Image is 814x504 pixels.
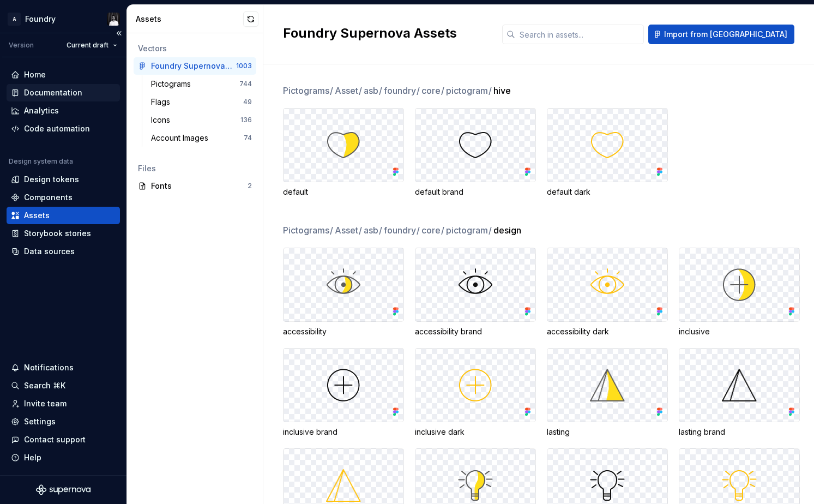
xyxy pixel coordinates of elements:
[417,85,420,96] span: /
[7,243,120,260] a: Data sources
[441,85,444,96] span: /
[335,224,363,237] span: Asset
[24,416,56,427] div: Settings
[24,452,41,463] div: Help
[2,7,124,31] button: AFoundryRaj Narandas
[7,431,120,448] button: Contact support
[7,413,120,430] a: Settings
[547,187,668,197] div: default dark
[236,62,252,70] div: 1003
[151,97,174,107] div: Flags
[379,85,382,96] span: /
[7,84,120,101] a: Documentation
[147,93,256,111] a: Flags49
[493,84,511,97] span: hive
[359,85,362,96] span: /
[415,326,536,337] div: accessibility brand
[24,105,59,116] div: Analytics
[364,224,383,237] span: asb
[283,84,334,97] span: Pictograms
[330,225,333,236] span: /
[24,123,90,134] div: Code automation
[147,111,256,129] a: Icons136
[489,225,492,236] span: /
[421,84,445,97] span: core
[664,29,787,40] span: Import from [GEOGRAPHIC_DATA]
[446,224,492,237] span: pictogram
[283,326,404,337] div: accessibility
[24,69,46,80] div: Home
[25,14,56,25] div: Foundry
[7,66,120,83] a: Home
[24,192,73,203] div: Components
[24,398,67,409] div: Invite team
[24,210,50,221] div: Assets
[283,187,404,197] div: default
[364,84,383,97] span: asb
[151,61,232,71] div: Foundry Supernova Assets
[441,225,444,236] span: /
[24,228,91,239] div: Storybook stories
[379,225,382,236] span: /
[283,25,489,42] h2: Foundry Supernova Assets
[151,181,248,191] div: Fonts
[446,84,492,97] span: pictogram
[679,326,800,337] div: inclusive
[7,377,120,394] button: Search ⌘K
[7,171,120,188] a: Design tokens
[7,395,120,412] a: Invite team
[384,84,420,97] span: foundry
[243,98,252,106] div: 49
[239,80,252,88] div: 744
[24,174,79,185] div: Design tokens
[515,25,644,44] input: Search in assets...
[8,13,21,26] div: A
[248,182,252,190] div: 2
[7,225,120,242] a: Storybook stories
[134,57,256,75] a: Foundry Supernova Assets1003
[147,75,256,93] a: Pictograms744
[151,79,195,89] div: Pictograms
[493,224,521,237] span: design
[489,85,492,96] span: /
[24,87,82,98] div: Documentation
[9,41,34,50] div: Version
[151,115,174,125] div: Icons
[67,41,108,50] span: Current draft
[134,177,256,195] a: Fonts2
[24,246,75,257] div: Data sources
[421,224,445,237] span: core
[7,449,120,466] button: Help
[330,85,333,96] span: /
[679,427,800,437] div: lasting brand
[240,116,252,124] div: 136
[7,359,120,376] button: Notifications
[283,427,404,437] div: inclusive brand
[283,224,334,237] span: Pictograms
[244,134,252,142] div: 74
[415,187,536,197] div: default brand
[147,129,256,147] a: Account Images74
[384,224,420,237] span: foundry
[417,225,420,236] span: /
[138,163,252,174] div: Files
[151,133,213,143] div: Account Images
[24,434,86,445] div: Contact support
[7,102,120,119] a: Analytics
[24,362,74,373] div: Notifications
[62,38,122,53] button: Current draft
[7,207,120,224] a: Assets
[547,326,668,337] div: accessibility dark
[7,189,120,206] a: Components
[138,43,252,54] div: Vectors
[359,225,362,236] span: /
[648,25,794,44] button: Import from [GEOGRAPHIC_DATA]
[107,13,120,26] img: Raj Narandas
[547,427,668,437] div: lasting
[136,14,243,25] div: Assets
[36,484,91,495] svg: Supernova Logo
[24,380,65,391] div: Search ⌘K
[111,26,126,41] button: Collapse sidebar
[9,157,73,166] div: Design system data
